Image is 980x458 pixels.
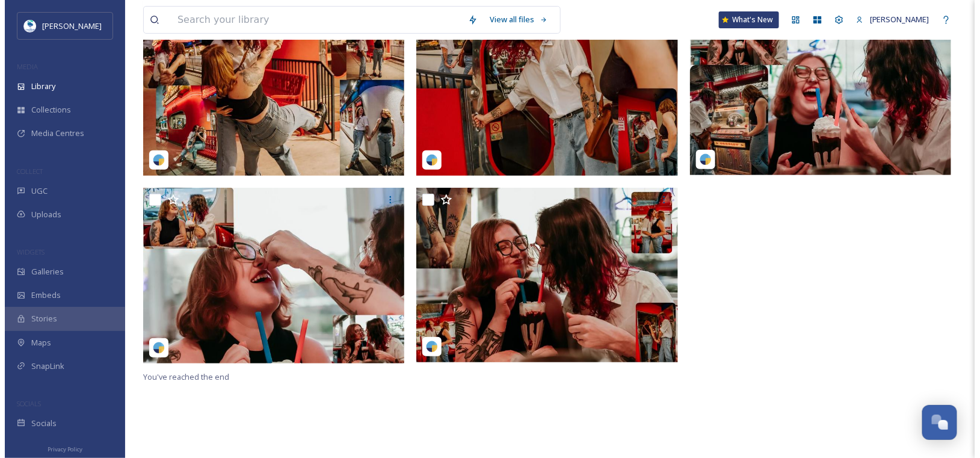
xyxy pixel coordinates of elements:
[411,188,673,362] img: doubletake.photography-18024693455713460.jpeg
[421,341,433,353] img: snapsea-logo.png
[845,8,931,31] a: [PERSON_NAME]
[26,209,57,220] span: Uploads
[12,167,38,176] span: COLLECT
[714,11,774,28] a: What's New
[148,342,160,354] img: snapsea-logo.png
[695,153,707,166] img: snapsea-logo.png
[12,399,36,408] span: SOCIALS
[26,289,56,301] span: Embeds
[19,20,31,32] img: download.jpeg
[26,185,43,197] span: UGC
[421,154,433,166] img: snapsea-logo.png
[26,418,52,429] span: Socials
[26,81,51,92] span: Library
[138,188,400,363] img: doubletake.photography-18232431268294947.jpeg
[26,266,59,277] span: Galleries
[26,128,79,139] span: Media Centres
[865,14,925,25] span: [PERSON_NAME]
[917,405,952,440] button: Open Chat
[411,1,673,176] img: doubletake.photography-18073725794506928.jpeg
[12,62,33,71] span: MEDIA
[138,371,224,382] span: You've reached the end
[138,1,400,176] img: doubletake.photography-17850222852477355.jpeg
[26,313,52,324] span: Stories
[479,8,549,31] a: View all files
[167,7,457,33] input: Search your library
[37,20,97,31] span: [PERSON_NAME]
[43,441,78,456] a: Privacy Policy
[12,247,40,256] span: WIDGETS
[26,104,66,116] span: Collections
[685,1,947,175] img: doubletake.photography-17968850738778307.jpeg
[26,361,60,372] span: SnapLink
[26,337,46,348] span: Maps
[43,445,78,453] span: Privacy Policy
[148,154,160,166] img: snapsea-logo.png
